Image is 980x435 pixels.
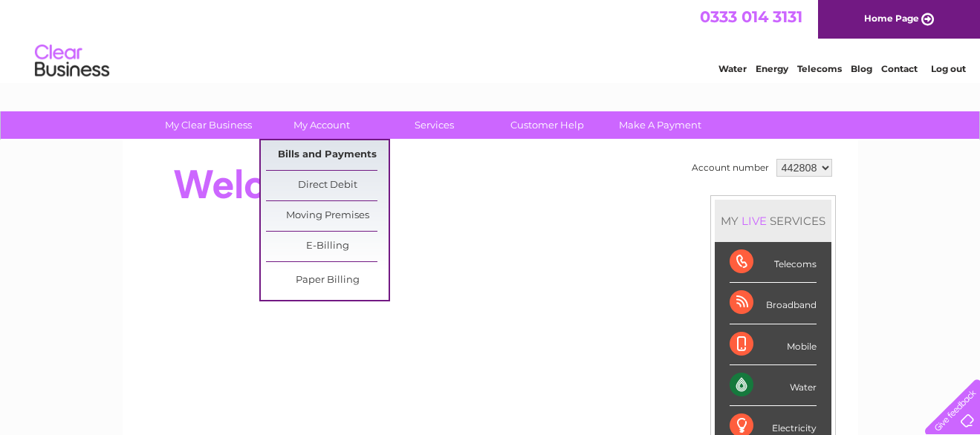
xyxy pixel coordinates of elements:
td: Account number [688,155,773,180]
a: Water [718,63,747,74]
div: Telecoms [730,242,817,283]
div: MY SERVICES [715,200,831,242]
a: Direct Debit [266,171,389,200]
a: Moving Premises [266,201,389,231]
a: Telecoms [797,63,842,74]
a: Energy [756,63,788,74]
img: logo.png [34,39,110,84]
a: Blog [851,63,872,74]
div: Mobile [730,324,817,365]
a: Contact [881,63,918,74]
div: Water [730,365,817,406]
a: Services [373,111,496,139]
div: Clear Business is a trading name of Verastar Limited (registered in [GEOGRAPHIC_DATA] No. 3667643... [140,8,842,72]
a: Customer Help [486,111,609,139]
a: My Account [260,111,383,139]
a: Paper Billing [266,266,389,295]
a: Make A Payment [599,111,721,139]
a: My Clear Business [147,111,270,139]
div: Broadband [730,283,817,324]
a: Log out [931,63,966,74]
a: Bills and Payments [266,140,389,170]
a: E-Billing [266,232,389,261]
a: 0333 014 3131 [700,7,802,26]
div: LIVE [739,214,770,228]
